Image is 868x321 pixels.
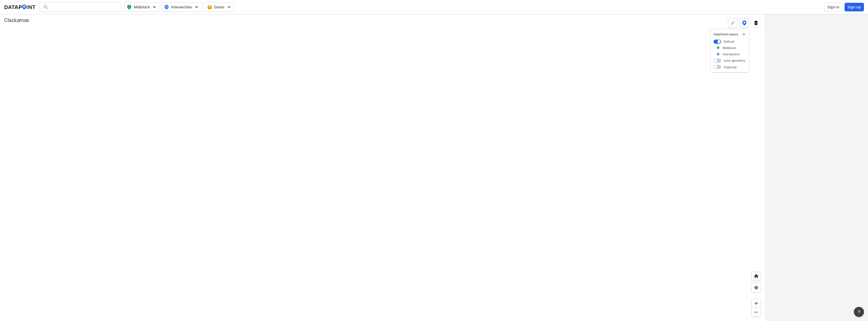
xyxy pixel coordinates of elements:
[164,4,170,10] img: map_pin_int.54838e6b.svg
[824,3,843,12] button: Sign in
[124,2,160,12] button: Midblock
[751,307,761,317] div: Zoom out
[742,20,747,26] img: data-point-layers.37681fc9.svg
[754,274,759,279] img: +XpAUvaXAN7GudzAAAAAElFTkSuQmCC
[208,5,231,10] span: Dates
[823,3,844,12] a: Sign in
[751,18,761,28] button: External layers
[728,18,738,28] div: Polygon tool
[844,3,864,11] a: Sign up
[204,2,234,12] button: Dates
[740,18,749,28] button: DataPoint layers
[164,4,199,10] span: Intersection
[723,46,736,50] label: Midblock
[4,17,29,24] div: Clackamas
[751,283,761,292] div: View my location
[207,5,212,10] img: calendar-gold.39a51dde.svg
[724,65,737,69] label: Capacity
[848,5,861,10] span: Sign up
[845,3,864,11] button: Sign up
[730,20,735,26] img: +Dz8AAAAASUVORK5CYII=
[714,32,746,36] p: DataPoint layers
[126,4,132,10] img: map_pin_mid.602f9df1.svg
[194,5,199,10] img: 5YPKRKmlfpI5mqlR8AD95paCi+0kK1fRFDJSaMmawlwaeJcJwk9O2fotCW5ve9gAAAAASUVORK5CYII=
[854,307,864,317] button: more
[751,299,761,308] div: Zoom in
[716,46,720,50] img: marker_Midblock.5ba75e30.svg
[4,5,36,10] img: dataPointLogo.9353c09d.svg
[857,309,861,315] span: ?
[753,20,758,26] img: layers.ee07997e.svg
[716,52,720,56] img: marker_Intersection.6861001b.svg
[754,310,759,315] img: MAAAAAElFTkSuQmCC
[742,32,746,36] button: delete
[754,285,759,290] img: zeq5HYn9AnE9l6UmnFLPAAAAAElFTkSuQmCC
[152,5,157,10] img: 5YPKRKmlfpI5mqlR8AD95paCi+0kK1fRFDJSaMmawlwaeJcJwk9O2fotCW5ve9gAAAAASUVORK5CYII=
[724,58,745,63] label: Lane geometry
[827,5,839,10] span: Sign in
[723,52,740,56] label: Intersection
[162,2,202,12] button: Intersection
[227,5,232,10] img: 5YPKRKmlfpI5mqlR8AD95paCi+0kK1fRFDJSaMmawlwaeJcJwk9O2fotCW5ve9gAAAAASUVORK5CYII=
[751,271,761,281] div: Home
[127,4,156,10] span: Midblock
[754,301,759,306] img: ZvzfEJKXnyWIrJytrsY285QMwk63cM6Drc+sIAAAAASUVORK5CYII=
[742,32,746,36] img: close-external-leyer.3061a1c7.svg
[724,39,734,44] label: Default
